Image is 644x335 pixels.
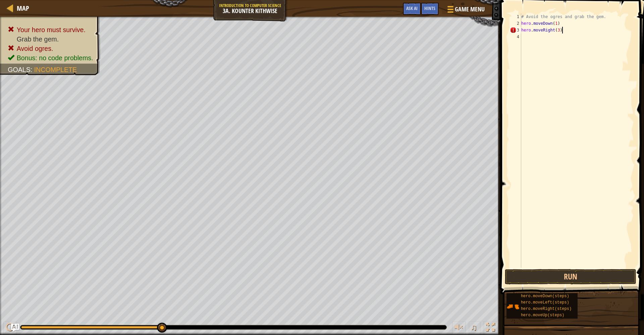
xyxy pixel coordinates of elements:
[403,3,421,15] button: Ask AI
[13,4,29,13] a: Map
[521,307,572,311] span: hero.moveRight(steps)
[469,321,480,335] button: ♫
[406,5,418,11] span: Ask AI
[17,4,29,13] span: Map
[452,321,466,335] button: Adjust volume
[455,5,485,14] span: Game Menu
[8,34,93,44] li: Grab the gem.
[8,44,93,53] li: Avoid ogres.
[442,3,489,18] button: Game Menu
[424,5,435,11] span: Hints
[34,66,77,73] span: Incomplete
[521,300,569,305] span: hero.moveLeft(steps)
[510,27,521,33] div: 3
[31,66,34,73] span: :
[17,54,93,62] span: Bonus: no code problems.
[505,269,636,284] button: Run
[8,66,31,73] span: Goals
[8,25,93,34] li: Your hero must survive.
[510,20,521,27] div: 2
[521,313,565,318] span: hero.moveUp(steps)
[484,321,497,335] button: Toggle fullscreen
[17,45,53,52] span: Avoid ogres.
[3,321,17,335] button: ⌘ + P: Play
[11,324,19,332] button: Ask AI
[8,53,93,63] li: Bonus: no code problems.
[521,294,569,299] span: hero.moveDown(steps)
[470,322,477,332] span: ♫
[506,300,519,313] img: portrait.png
[17,26,86,33] span: Your hero must survive.
[510,33,521,40] div: 4
[510,13,521,20] div: 1
[17,35,59,43] span: Grab the gem.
